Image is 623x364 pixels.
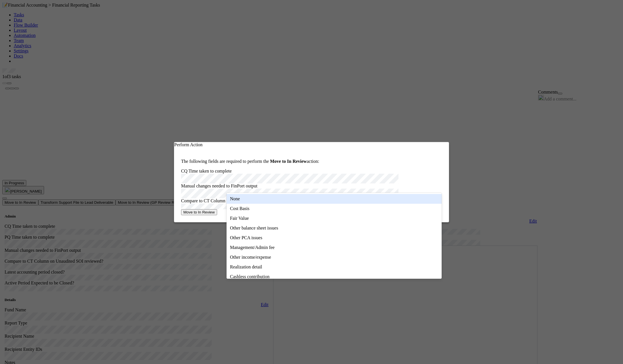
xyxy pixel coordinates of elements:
label: Compare to CT Column on Unaudited SOI reviewed? [181,198,280,203]
div: Other income/expense [227,252,442,262]
div: Fair Value [227,213,442,223]
div: Perform Action [174,142,449,147]
div: Other balance sheet issues [227,223,442,233]
div: Other PCA issues [227,233,442,243]
div: None [227,194,442,204]
p: The following fields are required to perform the action: [181,159,442,164]
label: CQ Time taken to complete [181,169,232,173]
strong: Move to In Review [270,159,307,164]
div: Realization detail [227,262,442,272]
div: Cashless contribution [227,272,442,282]
div: Cost Basis [227,204,442,213]
button: Move to In Review [181,209,217,215]
label: Manual changes needed to FinPort output [181,183,257,188]
div: Management/Admin fee [227,243,442,252]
